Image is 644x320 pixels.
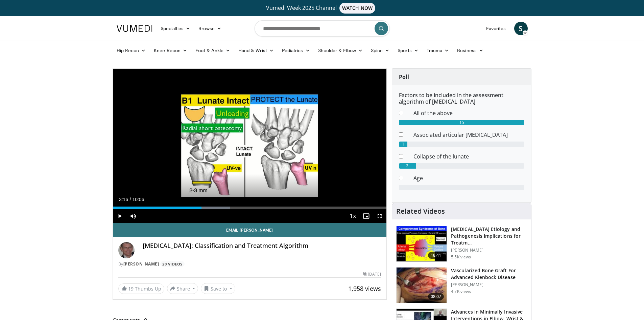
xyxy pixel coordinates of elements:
a: Shoulder & Elbow [314,44,367,57]
img: Rowinski_3_3.png.150x105_q85_crop-smart_upscale.jpg [397,268,447,303]
span: 18:41 [428,252,444,259]
span: 10:06 [132,197,144,202]
h4: Related Videos [396,207,445,215]
h6: Factors to be included in the assessment algorithm of [MEDICAL_DATA] [399,92,524,105]
input: Search topics, interventions [255,20,390,37]
strong: Poll [399,73,409,81]
a: Favorites [482,22,510,35]
a: Business [453,44,487,57]
button: Save to [201,283,235,294]
p: [PERSON_NAME] [451,248,527,253]
h3: [MEDICAL_DATA] Etiology and Pathogenesis Implications for Treatm… [451,226,527,246]
h4: [MEDICAL_DATA]: Classification and Treatment Algorithm [143,242,381,250]
span: WATCH NOW [339,3,375,14]
dd: Collapse of the lunate [408,152,529,161]
div: Progress Bar [113,207,387,209]
span: / [130,197,131,202]
button: Playback Rate [346,209,359,223]
img: VuMedi Logo [117,25,152,32]
dd: Age [408,174,529,182]
div: By [118,261,381,267]
div: 1 [399,142,407,147]
a: 20 Videos [160,261,185,267]
a: 19 Thumbs Up [118,283,164,294]
img: fe3848be-3dce-4d9c-9568-bedd4ae881e4.150x105_q85_crop-smart_upscale.jpg [397,226,447,261]
h3: Vascularized Bone Graft For Advanced Kienbock Disease [451,267,527,281]
p: 5.5K views [451,254,471,260]
button: Share [167,283,198,294]
video-js: Video Player [113,69,387,223]
a: 18:41 [MEDICAL_DATA] Etiology and Pathogenesis Implications for Treatm… [PERSON_NAME] 5.5K views [396,226,527,262]
div: [DATE] [363,271,381,277]
button: Enable picture-in-picture mode [359,209,373,223]
a: S [514,22,528,35]
div: 2 [399,163,416,169]
a: 08:07 Vascularized Bone Graft For Advanced Kienbock Disease [PERSON_NAME] 4.7K views [396,267,527,303]
a: [PERSON_NAME] [123,261,159,267]
a: Trauma [423,44,453,57]
button: Fullscreen [373,209,386,223]
span: 08:07 [428,293,444,300]
button: Mute [126,209,140,223]
span: 3:16 [119,197,128,202]
p: 4.7K views [451,289,471,294]
dd: Associated articular [MEDICAL_DATA] [408,131,529,139]
div: 15 [399,120,524,125]
img: Avatar [118,242,135,258]
a: Spine [367,44,393,57]
a: Foot & Ankle [191,44,234,57]
a: Specialties [157,22,195,35]
a: Pediatrics [278,44,314,57]
a: Sports [393,44,423,57]
span: 1,958 views [348,284,381,293]
dd: All of the above [408,109,529,117]
button: Play [113,209,126,223]
a: Hip Recon [113,44,150,57]
p: [PERSON_NAME] [451,282,527,287]
a: Vumedi Week 2025 ChannelWATCH NOW [118,3,527,14]
a: Browse [194,22,225,35]
a: Knee Recon [150,44,191,57]
a: Hand & Wrist [234,44,278,57]
span: 19 [128,285,134,292]
a: Email [PERSON_NAME] [113,223,387,237]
